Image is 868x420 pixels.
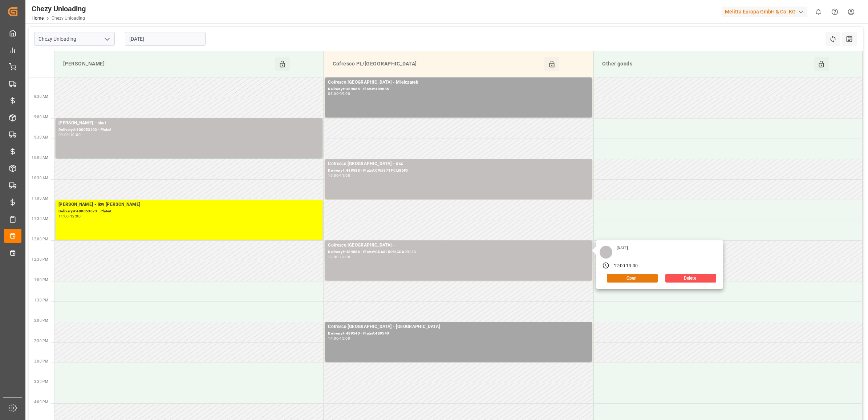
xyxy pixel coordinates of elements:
div: 14:00 [328,337,338,340]
span: 11:00 AM [32,196,48,200]
span: 12:30 PM [32,257,48,261]
button: Help Center [827,4,843,20]
a: Home [32,16,44,21]
div: 08:00 [328,92,338,95]
span: 12:00 PM [32,237,48,241]
div: - [338,174,340,177]
span: 3:00 PM [34,359,48,363]
div: Cofresco PL/[GEOGRAPHIC_DATA] [330,57,544,71]
div: - [69,133,70,136]
div: 11:00 [58,215,69,218]
div: Delivery#:489588 - Plate#:CW8871F CLI86F5 [328,168,589,174]
div: - [338,337,340,340]
span: 8:30 AM [34,95,48,99]
div: Delivery#:489540 - Plate#:489540 [328,331,589,337]
div: Other goods [599,57,814,71]
span: 10:30 AM [32,176,48,180]
span: 9:00 AM [34,115,48,119]
span: 3:30 PM [34,380,48,384]
input: DD.MM.YYYY [125,32,206,46]
span: 9:30 AM [34,135,48,139]
button: Open [607,274,658,283]
div: Delivery#:400053073 - Plate#: [58,208,320,215]
div: 12:00 [70,215,81,218]
div: Delivery#:400053103 - Plate#: [58,127,320,133]
div: Chezy Unloading [32,3,86,14]
div: 10:00 [70,133,81,136]
div: 09:00 [58,133,69,136]
div: 11:00 [340,174,350,177]
span: 1:00 PM [34,278,48,282]
div: 10:00 [328,174,338,177]
span: 11:30 AM [32,217,48,221]
div: [DATE] [614,245,631,251]
button: Delete [665,274,716,283]
div: - [625,263,626,269]
div: 13:00 [340,255,350,259]
span: 2:30 PM [34,339,48,343]
div: 12:00 [614,263,625,269]
div: 12:00 [328,255,338,259]
div: [PERSON_NAME] - lkw [PERSON_NAME] [58,201,320,208]
div: Cofresco [GEOGRAPHIC_DATA] - [GEOGRAPHIC_DATA] [328,323,589,331]
button: Melitta Europa GmbH & Co. KG [722,5,810,19]
div: 15:00 [340,337,350,340]
button: show 0 new notifications [810,4,827,20]
div: - [338,255,340,259]
div: Delivery#:489586 - Plate#:GDA81505/GDA99133 [328,249,589,255]
div: [PERSON_NAME] [60,57,275,71]
div: 13:00 [626,263,638,269]
input: Type to search/select [34,32,115,46]
div: Melitta Europa GmbH & Co. KG [722,7,807,17]
span: 1:30 PM [34,298,48,302]
div: Cofresco [GEOGRAPHIC_DATA] - [328,242,589,249]
span: 2:00 PM [34,319,48,323]
div: Delivery#:489685 - Plate#:489685 [328,86,589,92]
div: Cofresco [GEOGRAPHIC_DATA] - Mielczarek [328,79,589,86]
span: 4:00 PM [34,400,48,404]
div: [PERSON_NAME] - skat [58,120,320,127]
div: - [69,215,70,218]
div: - [338,92,340,95]
div: Cofresco [GEOGRAPHIC_DATA] - dss [328,160,589,168]
button: open menu [101,33,112,45]
span: 10:00 AM [32,156,48,160]
div: 09:00 [340,92,350,95]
